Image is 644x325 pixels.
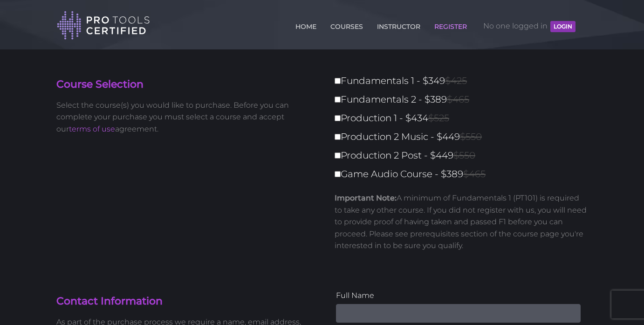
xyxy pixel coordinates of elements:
label: Fundamentals 1 - $349 [335,73,593,89]
label: Full Name [336,290,581,302]
span: $425 [445,75,467,86]
span: $465 [447,94,469,105]
span: No one logged in [483,12,575,40]
a: terms of use [69,124,115,133]
input: Production 1 - $434$525 [335,115,341,121]
span: $465 [463,168,486,180]
input: Fundamentals 2 - $389$465 [335,97,341,103]
label: Game Audio Course - $389 [335,166,593,182]
strong: Important Note: [335,194,397,202]
a: HOME [293,17,319,32]
input: Production 2 Music - $449$550 [335,134,341,140]
input: Production 2 Post - $449$550 [335,152,341,159]
button: LOGIN [550,21,575,32]
label: Fundamentals 2 - $389 [335,91,593,108]
a: REGISTER [432,17,469,32]
label: Production 2 Post - $449 [335,147,593,164]
h4: Course Selection [56,77,315,92]
img: Pro Tools Certified Logo [57,10,150,41]
input: Game Audio Course - $389$465 [335,171,341,177]
h4: Contact Information [56,294,315,309]
span: $550 [460,131,482,142]
a: INSTRUCTOR [375,17,423,32]
a: COURSES [328,17,365,32]
label: Production 1 - $434 [335,110,593,126]
input: Fundamentals 1 - $349$425 [335,78,341,84]
span: $525 [428,112,449,124]
span: $550 [453,150,475,161]
p: Select the course(s) you would like to purchase. Before you can complete your purchase you must s... [56,99,315,135]
p: A minimum of Fundamentals 1 (PT101) is required to take any other course. If you did not register... [335,192,588,252]
label: Production 2 Music - $449 [335,129,593,145]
